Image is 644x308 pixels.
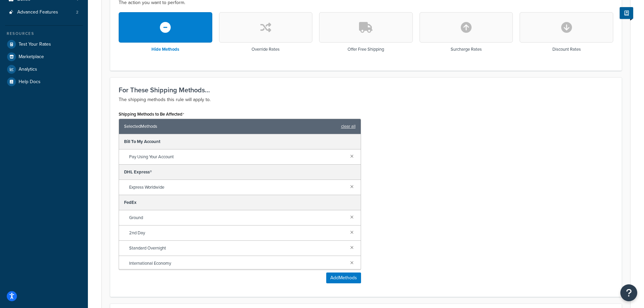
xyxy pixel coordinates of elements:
[5,51,83,63] a: Marketplace
[5,6,83,19] a: Advanced Features2
[5,6,83,19] li: Advanced Features
[129,228,345,238] span: 2nd Day
[124,122,338,131] span: Selected Methods
[552,47,581,52] h3: Discount Rates
[252,47,280,52] h3: Override Rates
[326,273,361,283] button: AddMethods
[76,9,78,15] span: 2
[19,54,44,60] span: Marketplace
[5,76,83,88] a: Help Docs
[119,96,613,104] p: The shipping methods this rule will apply to.
[119,112,184,117] label: Shipping Methods to Be Affected
[129,152,345,162] span: Pay Using Your Account
[119,86,613,94] h3: For These Shipping Methods...
[129,183,345,192] span: Express Worldwide
[620,284,637,301] button: Open Resource Center
[5,63,83,75] a: Analytics
[5,31,83,37] div: Resources
[620,7,633,19] button: Show Help Docs
[348,47,384,52] h3: Offer Free Shipping
[129,243,345,253] span: Standard Overnight
[451,47,482,52] h3: Surcharge Rates
[341,122,356,131] a: clear all
[119,195,361,210] div: FedEx
[151,47,179,52] h3: Hide Methods
[119,165,361,180] div: DHL Express®
[19,67,37,72] span: Analytics
[5,38,83,50] a: Test Your Rates
[17,9,58,15] span: Advanced Features
[19,42,51,47] span: Test Your Rates
[129,259,345,268] span: International Economy
[119,134,361,149] div: Bill To My Account
[129,213,345,222] span: Ground
[19,79,41,85] span: Help Docs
